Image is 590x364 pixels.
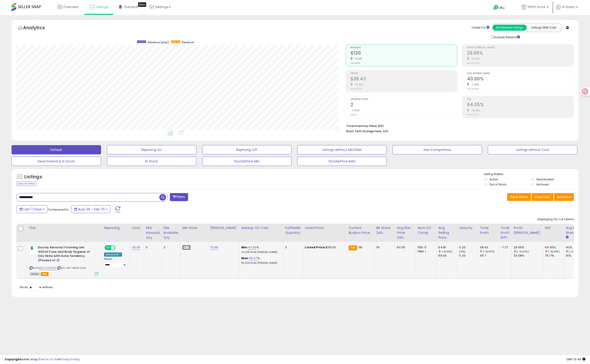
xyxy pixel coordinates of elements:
[499,6,505,10] span: Help
[163,226,178,240] div: FBA Available Qty
[29,272,40,276] span: All listings currently available for purchase on Amazon
[545,254,564,258] div: 76.17%
[239,224,283,242] th: The percentage added to the cost of goods (COGS) that forms the calculator for Min & Max prices.
[438,226,455,240] div: Avg Selling Price
[459,254,478,258] div: 0.33
[351,109,360,112] small: 0.00%
[536,177,554,181] label: Deactivated
[346,124,378,128] b: Total Inventory Value:
[104,258,127,268] div: Preset:
[489,182,506,186] label: Out of Stock
[459,226,476,230] div: Velocity
[566,245,584,250] div: 40%
[459,250,465,253] small: (0%)
[71,205,110,213] button: Aug-26 - Sep-01
[480,226,497,235] div: Total Profit
[489,177,498,181] label: Active
[351,76,457,82] h2: $38.43
[57,266,86,270] span: | SKU: WY-85ZE-O5IE
[545,245,564,250] div: 64.05%
[202,157,292,166] button: Stock&Price Min
[566,226,582,235] div: Avg BB Share
[210,245,218,250] a: 73.99
[170,193,188,201] button: Filters
[115,246,122,250] span: OFF
[537,217,574,222] div: Displaying 1 to 1 of 1 items
[346,129,382,133] b: Short Term Storage Fees:
[471,26,489,30] div: Totals For
[490,1,514,15] a: Help
[12,157,101,166] button: Deactivated & In Stock
[493,5,499,10] i: Get Help
[39,266,56,270] a: B0C37FRHM5
[467,72,574,75] span: Avg. Buybox Share
[41,272,49,276] span: FBA
[484,172,578,176] p: Listing States:
[351,47,457,49] span: Revenue
[104,226,128,230] div: Repricing
[514,245,543,250] div: 29.65%
[554,193,574,201] button: Actions
[351,88,363,90] small: Prev: $45.70
[526,25,561,31] button: Listings With Cost
[138,2,146,7] div: Tooltip anchor
[358,245,362,250] span: 58
[132,245,140,250] a: 30.00
[241,256,279,265] div: %
[467,113,478,116] small: Prev: 76.17%
[438,245,457,250] div: 64.81
[16,182,37,186] div: Clear All Filters
[305,245,343,250] div: $59.00
[146,245,158,250] div: 0
[148,40,169,44] span: Revenue (prev)
[548,250,559,253] small: (-15.91%)
[351,113,357,116] small: Prev: 2
[467,88,479,90] small: Prev: 41.00%
[241,245,279,254] div: %
[351,62,360,65] small: Prev: $138
[442,250,452,253] small: (-6.19%)
[467,98,574,101] span: ROI
[562,5,575,9] span: Hi Xiaxia
[383,129,388,133] span: N/A
[305,245,326,250] b: Listed Price:
[241,226,281,230] div: Markup on Cost
[24,174,42,180] h5: Listings
[241,245,248,250] b: Min:
[202,145,292,154] button: Repricing Off
[146,226,160,240] div: FBA inbound Qty
[569,250,580,253] small: (-2.44%)
[124,5,139,9] span: DataHub
[241,256,249,260] b: Max:
[527,5,545,9] span: YEEHY Store
[353,57,362,61] small: -6.19%
[29,245,99,275] div: ASIN:
[248,245,256,250] a: 47.60
[63,5,78,9] span: Overview
[305,226,345,230] div: Listed Price
[438,254,457,258] div: 69.09
[469,109,480,112] small: -15.91%
[507,193,531,201] button: Save View
[536,182,549,186] label: Archived
[545,226,562,230] div: ROI
[351,98,457,101] span: Ordered Items
[500,245,508,250] div: -7.27
[467,50,574,57] h2: 29.65%
[107,145,196,154] button: Repricing On
[566,254,584,258] div: 41%
[467,62,479,65] small: Prev: 33.08%
[349,226,372,235] div: Current Buybox Price
[488,145,577,154] button: Listings without Cost
[23,24,54,32] h5: Analytics
[297,145,387,154] button: Listings without Min/Max
[500,226,510,240] div: Total Profit Diff.
[488,34,526,40] div: Include Returns
[104,252,122,257] div: Amazon AI *
[132,226,142,230] div: Cost
[351,102,457,108] h2: 2
[249,256,257,261] a: 90.07
[514,226,541,235] div: Profit [PERSON_NAME]
[556,5,578,15] a: Hi Xiaxia
[182,226,206,230] div: Min Price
